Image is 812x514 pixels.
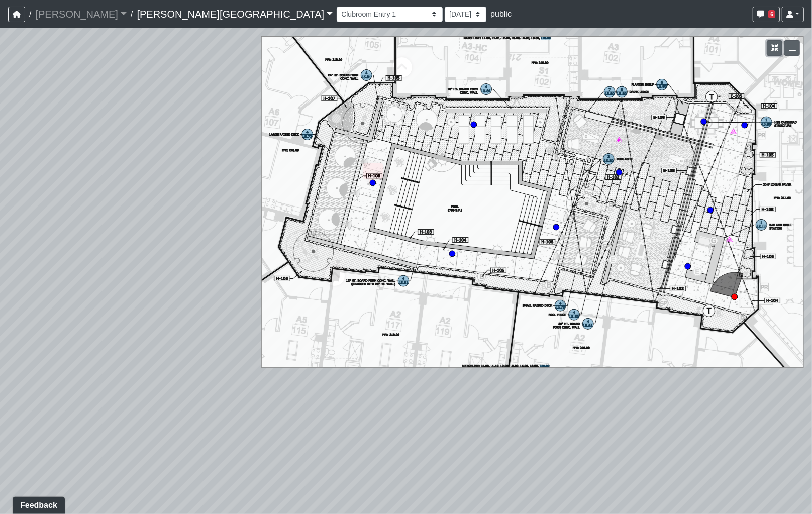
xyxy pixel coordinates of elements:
[127,4,137,24] span: /
[490,10,512,18] span: public
[137,4,333,24] a: [PERSON_NAME][GEOGRAPHIC_DATA]
[753,7,780,22] button: 6
[35,4,127,24] a: [PERSON_NAME]
[8,494,67,514] iframe: Ybug feedback widget
[768,10,775,18] span: 6
[25,4,35,24] span: /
